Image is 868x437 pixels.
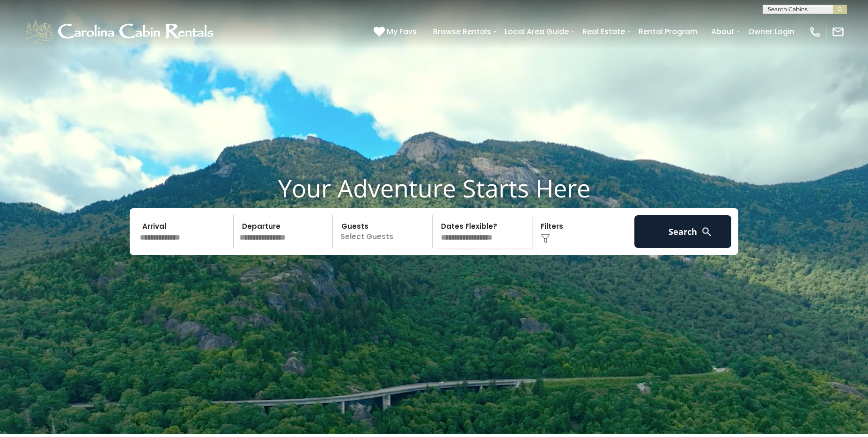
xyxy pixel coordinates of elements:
[7,174,861,203] h1: Your Adventure Starts Here
[809,25,822,38] img: phone-regular-white.png
[701,226,713,238] img: search-regular-white.png
[428,23,496,40] a: Browse Rentals
[578,23,630,40] a: Real Estate
[541,234,550,243] img: filter--v1.png
[500,23,574,40] a: Local Area Guide
[336,215,432,248] p: Select Guests
[634,215,731,248] button: Search
[831,25,845,38] img: mail-regular-white.png
[743,23,799,40] a: Owner Login
[374,26,419,38] a: My Favs
[23,18,218,46] img: White-1-1-2.png
[634,23,702,40] a: Rental Program
[387,26,417,37] span: My Favs
[706,23,739,40] a: About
